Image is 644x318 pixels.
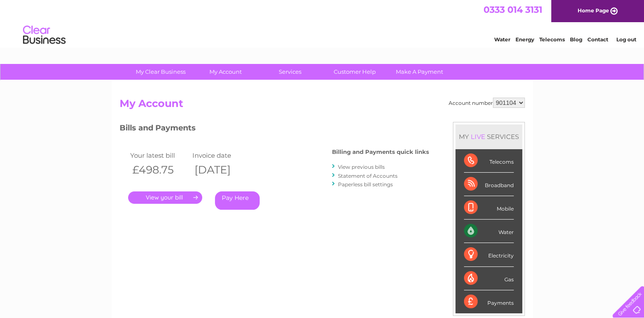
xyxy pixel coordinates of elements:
[128,191,202,204] a: .
[338,164,385,170] a: View previous bills
[464,220,514,243] div: Water
[384,64,455,80] a: Make A Payment
[128,161,190,179] th: £498.75
[126,64,196,80] a: My Clear Business
[320,64,390,80] a: Customer Help
[190,64,260,80] a: My Account
[587,36,608,43] a: Contact
[190,150,252,161] td: Invoice date
[464,267,514,290] div: Gas
[515,36,534,43] a: Energy
[464,196,514,220] div: Mobile
[121,5,524,41] div: Clear Business is a trading name of Verastar Limited (registered in [GEOGRAPHIC_DATA] No. 3667643...
[190,161,252,179] th: [DATE]
[128,150,190,161] td: Your latest bill
[570,36,582,43] a: Blog
[449,98,525,108] div: Account number
[338,173,398,179] a: Statement of Accounts
[120,98,525,114] h2: My Account
[464,290,514,313] div: Payments
[332,149,429,155] h4: Billing and Payments quick links
[215,191,260,210] a: Pay Here
[469,133,487,141] div: LIVE
[616,36,636,43] a: Log out
[464,243,514,266] div: Electricity
[464,173,514,196] div: Broadband
[455,124,522,149] div: MY SERVICES
[23,22,66,48] img: logo.png
[120,122,429,137] h3: Bills and Payments
[464,149,514,173] div: Telecoms
[338,181,393,188] a: Paperless bill settings
[539,36,565,43] a: Telecoms
[484,4,542,15] a: 0333 014 3131
[255,64,325,80] a: Services
[494,36,510,43] a: Water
